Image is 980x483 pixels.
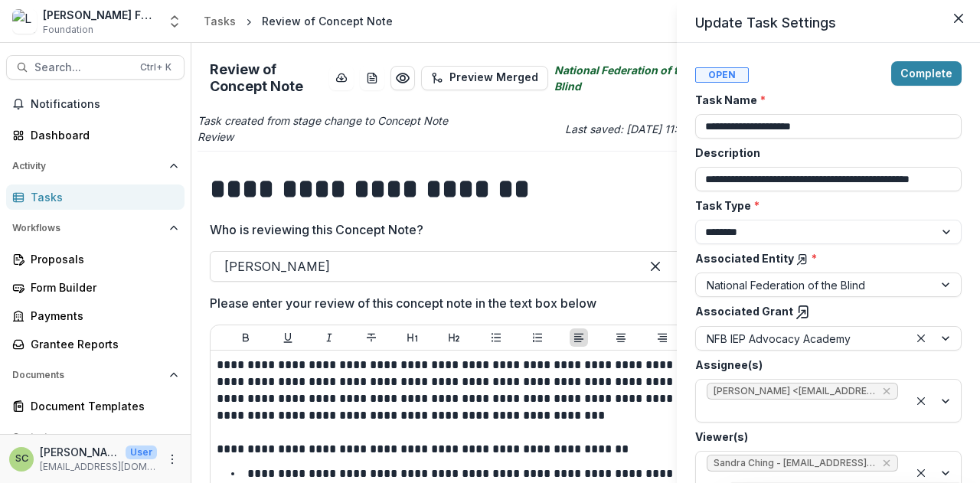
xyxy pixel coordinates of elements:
button: Complete [891,61,962,86]
label: Description [695,145,952,161]
span: Open [695,67,749,83]
div: Clear selected options [912,329,930,348]
label: Task Name [695,92,952,108]
button: Close [946,6,971,31]
label: Task Type [695,197,952,214]
label: Associated Entity [695,250,952,266]
div: Clear selected options [912,392,930,410]
label: Associated Grant [695,303,952,320]
span: Sandra Ching - [EMAIL_ADDRESS][DOMAIN_NAME] [714,458,876,468]
label: Assignee(s) [695,357,952,373]
span: [PERSON_NAME] <[EMAIL_ADDRESS][DOMAIN_NAME]> ([EMAIL_ADDRESS][DOMAIN_NAME]) [714,386,876,397]
div: Remove Khanh Phan <ktphan@lavellefund.org> (ktphan@lavellefund.org) [880,383,893,399]
div: Clear selected options [912,464,930,482]
div: Remove Sandra Ching - sching@lavellefund.org [880,455,893,471]
label: Viewer(s) [695,429,952,445]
